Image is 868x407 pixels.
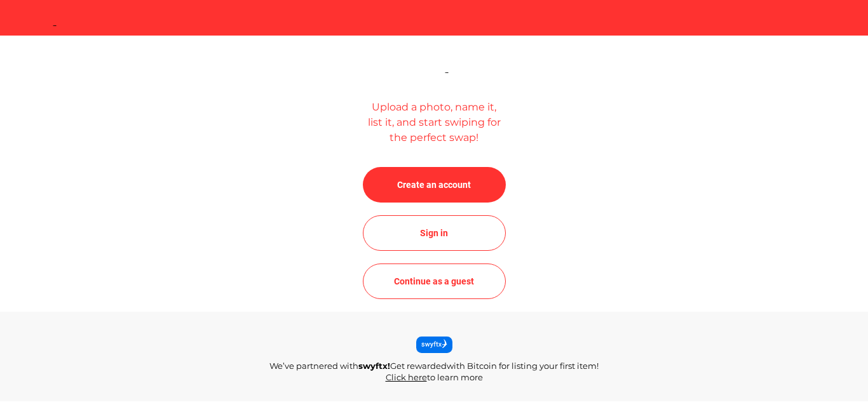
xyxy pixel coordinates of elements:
[416,337,452,348] img: Swyftx-logo.svg
[386,372,427,382] a: Click here
[363,100,505,145] p: Upload a photo, name it, list it, and start swiping for the perfect swap!
[390,361,447,371] span: Get rewarded
[363,264,506,299] button: Continue as a guest
[420,225,448,241] span: Sign in
[363,167,506,203] button: Create an account
[397,177,471,192] span: Create an account
[427,372,483,382] span: to learn more
[394,274,474,289] span: Continue as a guest
[363,215,506,251] button: Sign in
[269,361,358,371] span: We’ve partnered with
[358,361,390,371] span: swyftx!
[447,361,599,371] span: with Bitcoin for listing your first item!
